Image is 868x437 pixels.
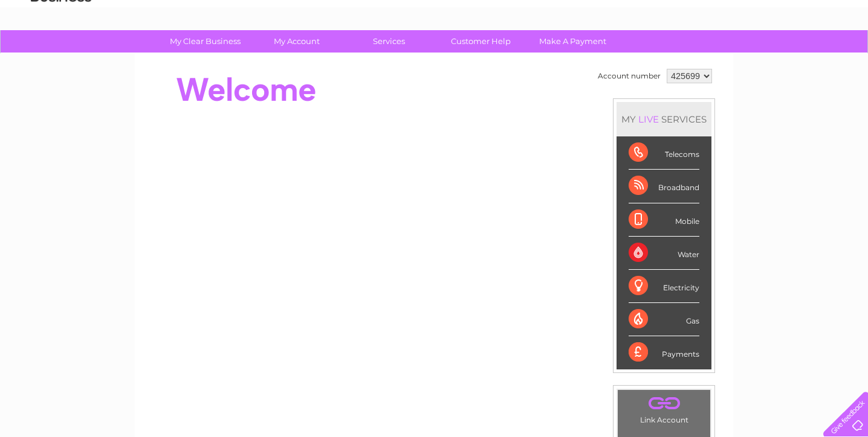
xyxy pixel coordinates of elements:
div: MY SERVICES [617,102,711,136]
a: Telecoms [719,51,756,60]
img: logo.png [30,31,92,68]
a: My Account [247,30,347,53]
td: Account number [595,66,664,86]
div: LIVE [636,113,661,125]
td: Link Account [617,389,711,427]
div: Mobile [629,203,699,237]
a: Contact [788,51,817,60]
a: Blog [763,51,780,60]
div: Clear Business is a trading name of Verastar Limited (registered in [GEOGRAPHIC_DATA] No. 3667643... [149,7,721,59]
a: Services [339,30,439,53]
div: Broadband [629,170,699,203]
div: Electricity [629,270,699,303]
div: Payments [629,336,699,369]
a: 0333 014 3131 [640,6,724,21]
div: Telecoms [629,136,699,170]
div: Gas [629,303,699,336]
div: Water [629,237,699,270]
a: Customer Help [431,30,531,53]
a: Energy [685,51,712,60]
a: Log out [828,51,857,60]
a: Water [655,51,678,60]
a: Make A Payment [523,30,623,53]
a: My Clear Business [155,30,255,53]
a: . [621,393,707,414]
